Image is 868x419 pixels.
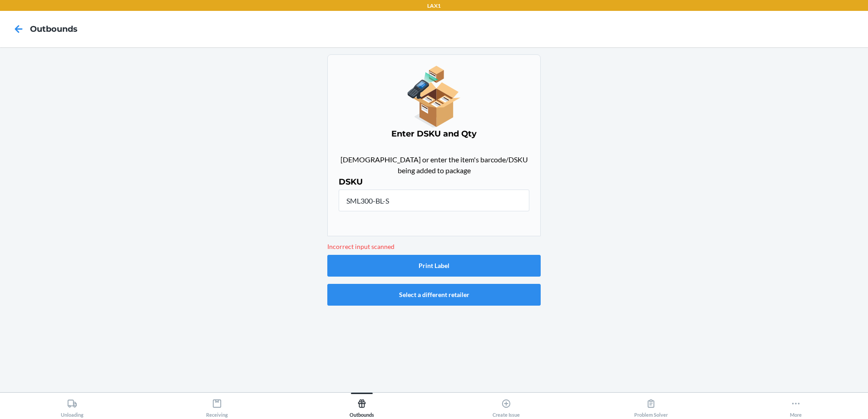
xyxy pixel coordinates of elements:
[339,128,529,140] h4: Enter DSKU and Qty
[327,242,541,251] p: Incorrect input scanned
[145,393,290,418] button: Receiving
[206,395,228,418] div: Receiving
[579,393,724,418] button: Problem Solver
[30,23,78,35] h4: Outbounds
[61,395,84,418] div: Unloading
[493,395,520,418] div: Create Issue
[723,393,868,418] button: More
[350,395,374,418] div: Outbounds
[339,190,529,211] input: Scan item barcode
[634,395,668,418] div: Problem Solver
[790,395,802,418] div: More
[327,255,541,277] button: Print Label
[327,284,541,306] button: Select a different retailer
[289,393,434,418] button: Outbounds
[339,154,529,176] p: [DEMOGRAPHIC_DATA] or enter the item's barcode/DSKU being added to package
[434,393,579,418] button: Create Issue
[427,2,441,10] p: LAX1
[339,176,529,188] h4: DSKU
